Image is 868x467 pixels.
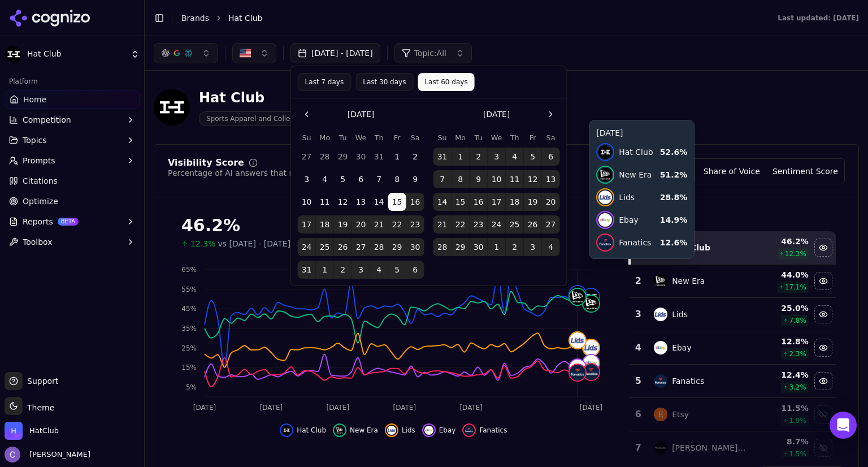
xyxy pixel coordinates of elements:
[634,308,643,321] div: 3
[506,193,524,211] button: Thursday, September 18th, 2025, selected
[385,423,415,437] button: Hide lids data
[634,341,643,354] div: 4
[298,215,316,233] button: Sunday, August 17th, 2025, selected
[570,365,585,380] img: fanatics
[298,193,316,211] button: Sunday, August 10th, 2025
[282,426,291,435] img: hat club
[452,193,470,211] button: Monday, September 15th, 2025, selected
[218,238,290,249] span: vs [DATE] - [DATE]
[5,447,20,462] img: Chris Hayes
[23,114,71,126] span: Competition
[580,404,603,412] tspan: [DATE]
[433,132,560,256] table: September 2025
[622,161,695,181] button: Visibility Score
[406,170,424,188] button: Saturday, August 9th, 2025
[352,132,370,143] th: Wednesday
[470,148,488,166] button: Tuesday, September 2nd, 2025, selected
[5,90,140,109] a: Home
[634,441,643,455] div: 7
[583,355,599,371] img: ebay
[393,404,416,412] tspan: [DATE]
[5,131,140,149] button: Topics
[488,132,506,143] th: Wednesday
[654,274,667,288] img: new era
[355,73,413,91] button: Last 30 days
[352,148,370,166] button: Wednesday, July 30th, 2025
[5,422,59,440] button: Open organization switcher
[58,218,79,226] span: BETA
[5,233,140,251] button: Toolbox
[199,89,320,107] div: Hat Club
[570,360,585,375] img: ebay
[583,340,599,356] img: lids
[352,261,370,279] button: Wednesday, September 3rd, 2025, selected
[433,238,452,256] button: Sunday, September 28th, 2025, selected
[672,442,747,453] div: [PERSON_NAME] & [PERSON_NAME]
[23,375,58,387] span: Support
[654,241,667,254] img: hat club
[23,403,54,412] span: Theme
[370,193,388,211] button: Thursday, August 14th, 2025
[5,111,140,129] button: Competition
[452,238,470,256] button: Monday, September 29th, 2025, selected
[23,155,55,166] span: Prompts
[370,215,388,233] button: Thursday, August 21st, 2025, selected
[29,426,59,436] span: HatClub
[814,439,832,457] button: Show mitchell & ness data
[654,341,667,354] img: ebay
[414,47,446,59] span: Topic: All
[297,426,326,435] span: Hat Club
[5,192,140,210] a: Optimize
[240,47,251,59] img: United States
[424,426,433,435] img: ebay
[298,73,351,91] button: Last 7 days
[470,170,488,188] button: Tuesday, September 9th, 2025, selected
[193,404,216,412] tspan: [DATE]
[630,231,836,265] tr: 1hat clubHat Club46.2%12.3%Hide hat club data
[316,238,334,256] button: Monday, August 25th, 2025, selected
[778,14,859,23] div: Last updated: [DATE]
[280,423,326,437] button: Hide hat club data
[190,238,215,249] span: 12.3%
[630,331,836,365] tr: 4ebayEbay12.8%2.3%Hide ebay data
[542,148,560,166] button: Saturday, September 6th, 2025, selected
[402,426,415,435] span: Lids
[406,215,424,233] button: Saturday, August 23rd, 2025, selected
[630,298,836,331] tr: 3lidsLids25.0%7.8%Hide lids data
[542,132,560,143] th: Saturday
[672,409,689,420] div: Etsy
[406,238,424,256] button: Saturday, August 30th, 2025, selected
[814,239,832,257] button: Hide hat club data
[756,403,809,414] div: 11.5 %
[228,12,262,24] span: Hat Club
[439,426,456,435] span: Ebay
[370,132,388,143] th: Thursday
[583,296,599,312] img: new era
[260,404,283,412] tspan: [DATE]
[23,175,58,187] span: Citations
[672,242,710,253] div: Hat Club
[23,196,58,207] span: Optimize
[462,423,507,437] button: Hide fanatics data
[756,269,809,280] div: 44.0 %
[630,265,836,298] tr: 2new eraNew Era44.0%17.1%Hide new era data
[583,289,599,305] img: hat club
[154,89,190,126] img: Hat Club
[298,132,316,143] th: Sunday
[334,261,352,279] button: Tuesday, September 2nd, 2025, selected
[388,215,406,233] button: Friday, August 22nd, 2025, selected
[5,45,23,63] img: Hat Club
[756,336,809,347] div: 12.8 %
[5,213,140,231] button: ReportsBETA
[570,289,585,305] img: new era
[756,302,809,314] div: 25.0 %
[506,132,524,143] th: Thursday
[814,305,832,323] button: Hide lids data
[316,170,334,188] button: Monday, August 4th, 2025
[452,215,470,233] button: Monday, September 22nd, 2025, selected
[388,132,406,143] th: Friday
[488,193,506,211] button: Wednesday, September 17th, 2025, selected
[789,416,806,425] span: 1.9 %
[452,170,470,188] button: Monday, September 8th, 2025, selected
[785,249,806,258] span: 12.3 %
